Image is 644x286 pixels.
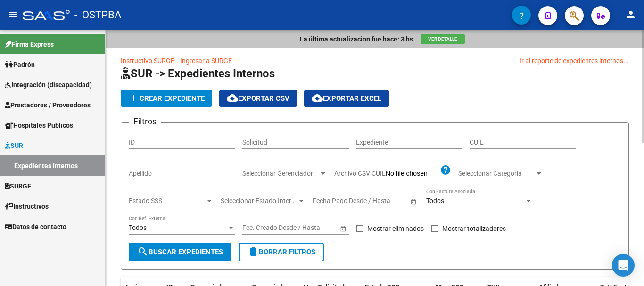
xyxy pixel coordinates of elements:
[129,243,231,261] button: Buscar Expedientes
[121,67,275,80] span: SUR -> Expedientes Internos
[312,94,381,103] span: Exportar EXCEL
[227,94,289,103] span: Exportar CSV
[5,39,54,49] span: Firma Express
[8,9,19,20] mat-icon: menu
[520,56,629,66] a: Ir al reporte de expedientes internos...
[338,223,348,233] button: Open calendar
[227,92,238,104] mat-icon: cloud_download
[221,197,297,205] span: Seleccionar Estado Interno
[386,170,440,178] input: Archivo CSV CUIL
[334,170,386,177] span: Archivo CSV CUIL
[304,90,389,107] button: Exportar EXCEL
[280,224,326,232] input: End date
[408,196,418,206] button: Open calendar
[129,224,147,231] span: Todos
[300,34,413,44] p: La última actualizacion fue hace: 3 hs
[242,224,272,232] input: Start date
[180,57,232,65] a: Ingresar a SURGE
[129,115,161,128] h3: Filtros
[128,94,205,103] span: Crear Expediente
[5,120,73,131] span: Hospitales Públicos
[625,9,636,20] mat-icon: person
[129,197,205,205] span: Estado SSS
[248,248,315,256] span: Borrar Filtros
[219,90,297,107] button: Exportar CSV
[248,246,259,257] mat-icon: delete
[239,243,324,261] button: Borrar Filtros
[137,248,223,256] span: Buscar Expedientes
[5,201,49,212] span: Instructivos
[5,100,91,110] span: Prestadores / Proveedores
[350,197,396,205] input: End date
[74,5,121,25] span: - OSTPBA
[313,197,342,205] input: Start date
[428,36,457,41] span: Ver Detalle
[312,92,323,104] mat-icon: cloud_download
[128,92,140,104] mat-icon: add
[5,80,92,90] span: Integración (discapacidad)
[121,57,174,65] a: Instructivo SURGE
[121,90,212,107] button: Crear Expediente
[458,170,535,178] span: Seleccionar Categoria
[5,221,66,232] span: Datos de contacto
[367,223,424,234] span: Mostrar eliminados
[242,170,319,178] span: Seleccionar Gerenciador
[421,34,465,44] button: Ver Detalle
[442,223,506,234] span: Mostrar totalizadores
[5,140,23,151] span: SUR
[5,181,31,191] span: SURGE
[612,254,635,277] div: Open Intercom Messenger
[426,197,444,204] span: Todos
[5,59,35,70] span: Padrón
[440,164,451,176] mat-icon: help
[137,246,149,257] mat-icon: search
